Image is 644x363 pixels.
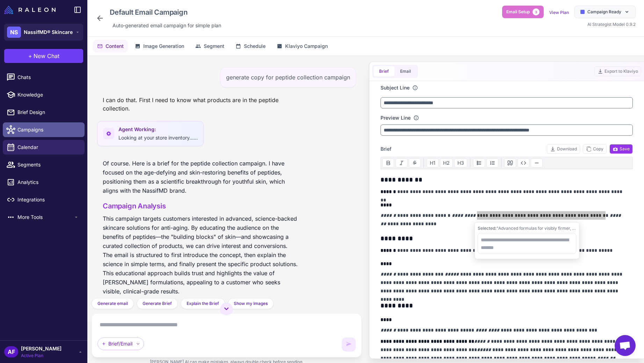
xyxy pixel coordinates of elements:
p: Of course. Here is a brief for the peptide collection campaign. I have focused on the age-defying... [103,159,298,195]
span: Copy [586,146,603,152]
span: Content [106,42,124,50]
div: Click to edit campaign name [107,6,224,19]
button: Segment [191,40,229,53]
button: H3 [454,158,467,168]
a: Campaigns [3,122,85,137]
button: Copy [583,144,607,154]
span: Analytics [17,178,79,186]
span: Campaigns [17,126,79,134]
div: Click to edit description [110,20,224,31]
a: Analytics [3,175,85,190]
a: Integrations [3,192,85,207]
a: Raleon Logo [4,6,58,14]
span: Email Setup [506,9,530,15]
span: New Chat [34,52,59,60]
span: Knowledge [17,91,79,99]
button: Generate email [92,298,134,309]
div: "Advanced formulas for visibly firmer, smoother skin" [478,225,576,232]
span: Brief [381,145,391,153]
span: Image Generation [143,42,184,50]
div: Brief/Email [97,337,144,350]
button: Download [547,144,580,154]
span: AI Strategist Model 0.9.2 [587,22,636,27]
button: Email [395,66,417,77]
label: Subject Line [381,84,410,92]
button: NSNassifMD® Skincare [4,24,83,41]
span: [PERSON_NAME] [21,345,61,353]
div: AF [4,346,18,357]
div: generate copy for peptide collection campaign [220,67,356,87]
img: Raleon Logo [4,6,56,14]
a: Chats [3,70,85,85]
span: Agent Working: [118,126,198,133]
label: Preview Line [381,114,411,122]
span: Campaign Ready [587,9,621,15]
span: Explain the Brief [187,300,219,307]
button: Generate Brief [137,298,178,309]
span: + [28,52,32,60]
span: Schedule [244,42,266,50]
span: Generate Brief [143,300,172,307]
button: Export to Klaviyo [594,66,641,76]
button: Save [609,144,633,154]
button: H1 [427,158,439,168]
button: +New Chat [4,49,83,63]
a: Brief Design [3,105,85,120]
span: Save [613,146,630,152]
button: Klaviyo Campaign [273,40,332,53]
div: NS [7,27,21,38]
button: Explain the Brief [181,298,225,309]
span: Klaviyo Campaign [285,42,328,50]
button: Brief [374,66,395,77]
button: H2 [440,158,453,168]
span: NassifMD® Skincare [24,28,73,36]
span: Show my Images [234,300,268,307]
div: I can do that. First I need to know what products are in the peptide collection. [97,93,304,115]
a: Segments [3,157,85,172]
a: View Plan [549,10,569,15]
span: 3 [533,8,540,15]
a: Calendar [3,140,85,155]
p: This campaign targets customers interested in advanced, science-backed skincare solutions for ant... [103,214,298,296]
span: Selected: [478,226,497,231]
button: Email Setup3 [502,6,544,18]
span: Segment [204,42,224,50]
div: Open chat [615,335,636,356]
span: Generate email [97,300,128,307]
h3: Campaign Analysis [103,201,298,211]
span: Chats [17,73,79,81]
span: Segments [17,161,79,169]
span: Calendar [17,143,79,151]
span: Brief Design [17,108,79,116]
span: Integrations [17,196,79,204]
span: Looking at your store inventory...... [118,135,198,141]
button: Schedule [231,40,270,53]
button: Content [93,40,128,53]
button: Image Generation [131,40,188,53]
button: Show my Images [228,298,274,309]
span: Active Plan [21,353,61,359]
a: Knowledge [3,87,85,102]
span: Auto‑generated email campaign for simple plan [113,22,221,29]
span: More Tools [17,213,73,221]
